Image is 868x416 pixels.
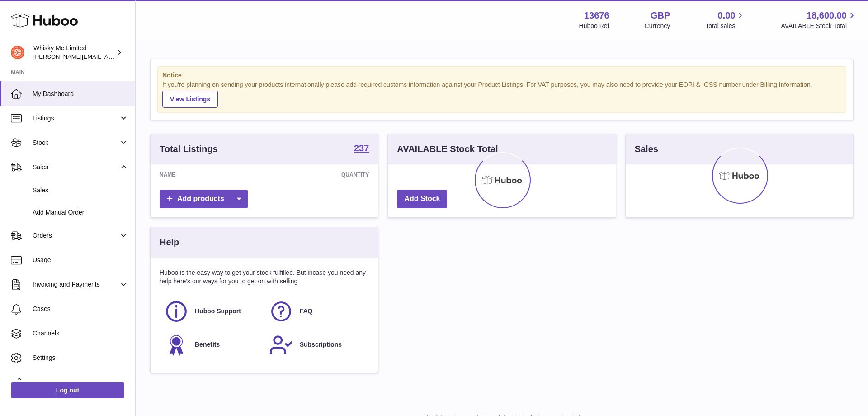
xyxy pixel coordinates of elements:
span: 18,600.00 [807,10,847,22]
a: FAQ [269,299,365,324]
div: Currency [645,22,670,30]
div: Whisky Me Limited [33,44,115,61]
span: My Dashboard [33,90,128,98]
span: Benefits [195,340,220,349]
strong: 13676 [584,10,609,22]
span: Subscriptions [300,340,342,349]
strong: GBP [651,10,670,22]
span: Invoicing and Payments [33,280,119,289]
th: Quantity [248,164,378,185]
strong: 237 [354,143,369,153]
span: Sales [33,163,119,172]
a: Log out [11,382,124,398]
a: Huboo Support [164,299,260,324]
div: Huboo Ref [579,22,609,30]
a: Subscriptions [269,333,365,357]
span: Cases [33,305,128,313]
span: Stock [33,139,119,147]
h3: Sales [635,143,658,155]
a: Add Stock [397,190,447,208]
span: Sales [33,186,128,195]
a: View Listings [162,91,218,108]
span: 0.00 [718,10,736,22]
a: 0.00 Total sales [705,10,745,30]
h3: AVAILABLE Stock Total [397,143,498,155]
span: Listings [33,114,119,123]
a: 237 [354,143,369,154]
span: Channels [33,329,128,338]
a: 18,600.00 AVAILABLE Stock Total [781,10,857,30]
span: Huboo Support [195,307,241,316]
span: Usage [33,256,128,264]
span: Total sales [705,22,745,30]
img: frances@whiskyshop.com [11,46,24,59]
a: Benefits [164,333,260,357]
span: FAQ [300,307,313,316]
h3: Total Listings [160,143,218,155]
span: AVAILABLE Stock Total [781,22,857,30]
a: Add products [160,190,248,208]
h3: Help [160,236,179,249]
th: Name [151,164,248,185]
span: Orders [33,231,119,240]
div: If you're planning on sending your products internationally please add required customs informati... [162,81,841,108]
p: Huboo is the easy way to get your stock fulfilled. But incase you need any help here's our ways f... [160,268,369,286]
span: Settings [33,354,128,362]
span: [PERSON_NAME][EMAIL_ADDRESS][DOMAIN_NAME] [33,53,181,60]
strong: Notice [162,71,841,80]
span: Add Manual Order [33,208,128,217]
span: Returns [33,378,128,387]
